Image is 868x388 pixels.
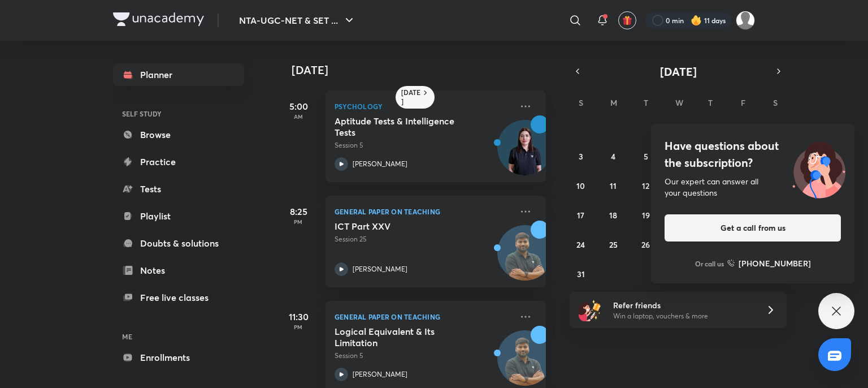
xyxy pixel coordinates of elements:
[113,104,244,123] h6: SELF STUDY
[610,97,617,108] abbr: Monday
[353,159,407,169] p: [PERSON_NAME]
[609,239,618,250] abbr: August 25, 2025
[609,210,617,221] abbr: August 18, 2025
[604,235,622,253] button: August 25, 2025
[292,63,557,77] h4: [DATE]
[113,232,244,255] a: Doubts & solutions
[572,147,590,165] button: August 3, 2025
[577,210,584,221] abbr: August 17, 2025
[276,218,321,225] p: PM
[773,97,778,108] abbr: Saturday
[734,118,752,136] button: August 1, 2025
[335,140,512,150] p: Session 5
[335,326,475,348] h5: Logical Equivalent & Its Limitation
[604,147,622,165] button: August 4, 2025
[642,210,650,221] abbr: August 19, 2025
[695,258,724,269] p: Or call us
[577,269,585,279] abbr: August 31, 2025
[727,257,811,269] a: [PHONE_NUMBER]
[613,299,752,311] h6: Refer friends
[637,206,655,224] button: August 19, 2025
[665,137,841,171] h4: Have questions about the subscription?
[335,351,512,361] p: Session 5
[276,113,321,120] p: AM
[579,97,583,108] abbr: Sunday
[113,259,244,282] a: Notes
[660,64,697,79] span: [DATE]
[572,176,590,195] button: August 10, 2025
[335,234,512,244] p: Session 25
[113,205,244,227] a: Playlist
[498,126,552,180] img: Avatar
[113,63,244,86] a: Planner
[665,176,841,199] div: Our expert can answer all your questions
[335,205,512,218] p: General Paper on Teaching
[276,100,321,113] h5: 5:00
[783,137,854,199] img: ttu_illustration_new.svg
[766,118,784,136] button: August 2, 2025
[613,311,752,321] p: Win a laptop, vouchers & more
[644,151,648,162] abbr: August 5, 2025
[576,180,585,191] abbr: August 10, 2025
[576,239,585,250] abbr: August 24, 2025
[611,151,615,162] abbr: August 4, 2025
[276,324,321,330] p: PM
[637,176,655,195] button: August 12, 2025
[579,299,601,321] img: referral
[572,206,590,224] button: August 17, 2025
[276,310,321,324] h5: 11:30
[622,15,632,25] img: avatar
[113,327,244,346] h6: ME
[232,9,363,32] button: NTA-UGC-NET & SET ...
[610,180,617,191] abbr: August 11, 2025
[572,235,590,253] button: August 24, 2025
[335,100,512,113] p: Psychology
[498,231,552,286] img: Avatar
[276,205,321,218] h5: 8:25
[774,122,778,132] abbr: August 2, 2025
[335,310,512,324] p: General Paper on Teaching
[585,63,771,79] button: [DATE]
[572,265,590,283] button: August 31, 2025
[736,11,755,30] img: Atia khan
[113,286,244,309] a: Free live classes
[637,235,655,253] button: August 26, 2025
[708,97,713,108] abbr: Thursday
[642,180,649,191] abbr: August 12, 2025
[741,97,745,108] abbr: Friday
[604,206,622,224] button: August 18, 2025
[644,97,648,108] abbr: Tuesday
[335,115,475,138] h5: Aptitude Tests & Intelligence Tests
[675,97,683,108] abbr: Wednesday
[353,369,407,380] p: [PERSON_NAME]
[604,176,622,195] button: August 11, 2025
[113,12,204,29] a: Company Logo
[401,88,421,106] h6: [DATE]
[665,214,841,242] button: Get a call from us
[113,123,244,146] a: Browse
[618,11,636,29] button: avatar
[691,15,702,26] img: streak
[113,150,244,173] a: Practice
[113,346,244,369] a: Enrollments
[637,147,655,165] button: August 5, 2025
[113,178,244,200] a: Tests
[739,257,811,269] h6: [PHONE_NUMBER]
[335,221,475,232] h5: ICT Part XXV
[579,151,583,162] abbr: August 3, 2025
[741,122,745,132] abbr: August 1, 2025
[641,239,650,250] abbr: August 26, 2025
[113,12,204,26] img: Company Logo
[353,264,407,274] p: [PERSON_NAME]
